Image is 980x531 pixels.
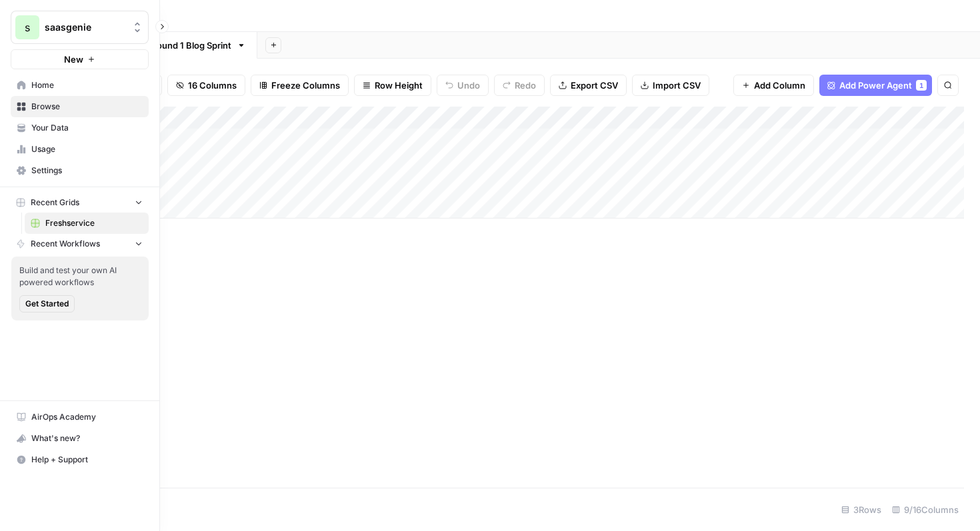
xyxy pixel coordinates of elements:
span: 16 Columns [188,79,237,92]
button: Add Column [733,75,814,96]
span: Build and test your own AI powered workflows [19,265,141,288]
button: Export CSV [550,75,627,96]
button: New [11,49,149,69]
span: s [25,19,30,35]
span: Export CSV [571,79,618,92]
button: Workspace: saasgenie [11,11,149,44]
div: 1 [916,80,927,91]
span: Recent Workflows [31,238,100,250]
span: Import CSV [653,79,701,92]
a: Home [11,75,149,96]
a: Usage [11,139,149,160]
span: Settings [31,165,143,177]
button: Row Height [354,75,431,96]
span: Recent Grids [31,197,79,209]
button: 16 Columns [167,75,245,96]
a: AirOps Academy [11,406,149,428]
button: Recent Workflows [11,234,149,254]
span: 1 [919,80,923,91]
span: Freshservice [45,217,143,229]
button: Freeze Columns [251,75,349,96]
a: Freshservice [25,213,149,234]
span: New [64,53,83,66]
button: Get Started [19,295,75,312]
span: Undo [457,79,480,92]
span: saasgenie [45,21,125,34]
span: Home [31,79,143,91]
div: Freshservice Round 1 Blog Sprint [94,39,231,52]
button: Recent Grids [11,193,149,213]
span: Help + Support [31,454,143,466]
span: Browse [31,101,143,113]
button: What's new? [11,428,149,449]
a: Freshservice Round 1 Blog Sprint [68,32,257,59]
span: Add Power Agent [839,79,912,92]
div: 3 Rows [836,499,887,520]
a: Settings [11,160,149,181]
a: Browse [11,96,149,117]
button: Add Power Agent1 [819,75,932,96]
div: What's new? [11,428,148,448]
div: 9/16 Columns [887,499,964,520]
button: Undo [437,75,489,96]
span: Redo [515,79,536,92]
button: Help + Support [11,449,149,470]
span: Get Started [25,298,69,310]
span: Freeze Columns [271,79,340,92]
a: Your Data [11,117,149,139]
button: Import CSV [632,75,709,96]
span: Your Data [31,122,143,134]
button: Redo [494,75,545,96]
span: Add Column [754,79,805,92]
span: AirOps Academy [31,411,143,423]
span: Usage [31,143,143,155]
span: Row Height [375,79,423,92]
